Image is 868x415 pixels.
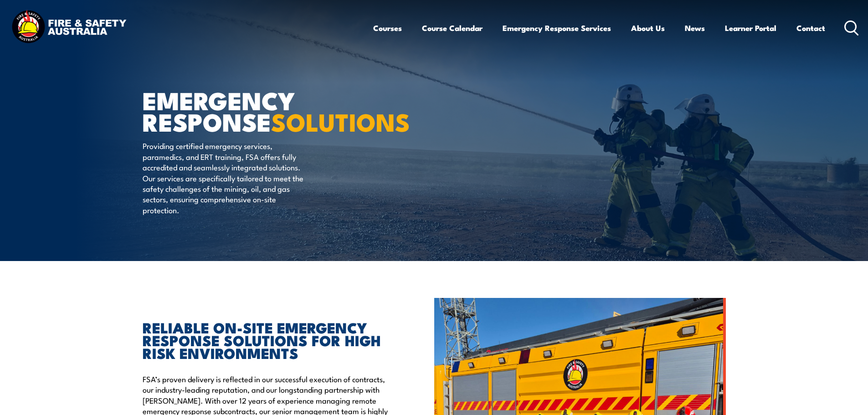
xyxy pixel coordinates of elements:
[685,16,705,40] a: News
[143,321,392,359] h2: RELIABLE ON-SITE EMERGENCY RESPONSE SOLUTIONS FOR HIGH RISK ENVIRONMENTS
[271,102,410,140] strong: SOLUTIONS
[503,16,611,40] a: Emergency Response Services
[373,16,402,40] a: Courses
[631,16,665,40] a: About Us
[422,16,483,40] a: Course Calendar
[796,16,825,40] a: Contact
[143,89,368,132] h1: EMERGENCY RESPONSE
[725,16,776,40] a: Learner Portal
[143,140,309,215] p: Providing certified emergency services, paramedics, and ERT training, FSA offers fully accredited...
